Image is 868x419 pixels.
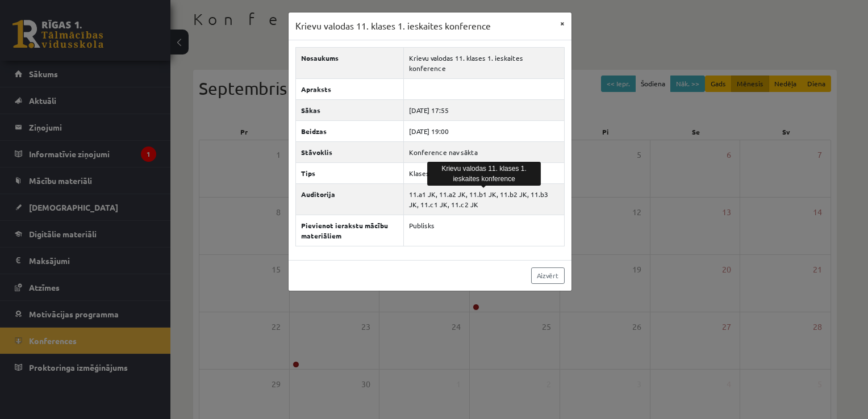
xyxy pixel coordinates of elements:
[531,267,565,284] a: Aizvērt
[404,162,564,183] td: Klases
[404,183,564,215] td: 11.a1 JK, 11.a2 JK, 11.b1 JK, 11.b2 JK, 11.b3 JK, 11.c1 JK, 11.c2 JK
[404,47,564,78] td: Krievu valodas 11. klases 1. ieskaites konference
[404,215,564,246] td: Publisks
[295,47,404,78] th: Nosaukums
[295,141,404,162] th: Stāvoklis
[295,183,404,215] th: Auditorija
[295,120,404,141] th: Beidzas
[404,99,564,120] td: [DATE] 17:55
[295,215,404,246] th: Pievienot ierakstu mācību materiāliem
[427,162,541,186] div: Krievu valodas 11. klases 1. ieskaites konference
[295,19,491,33] h3: Krievu valodas 11. klases 1. ieskaites konference
[295,162,404,183] th: Tips
[404,120,564,141] td: [DATE] 19:00
[295,78,404,99] th: Apraksts
[404,141,564,162] td: Konference nav sākta
[553,12,571,34] button: ×
[295,99,404,120] th: Sākas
